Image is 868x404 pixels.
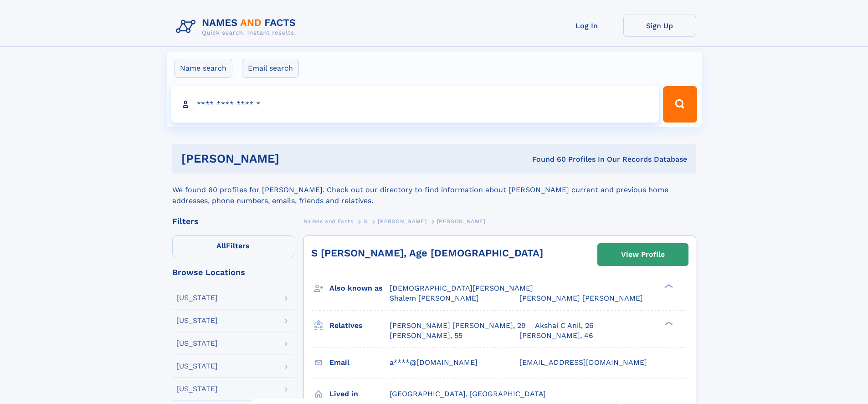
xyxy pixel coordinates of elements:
a: [PERSON_NAME] [378,215,426,227]
span: [PERSON_NAME] [437,218,486,225]
label: Email search [242,59,299,78]
label: Name search [174,59,232,78]
a: Sign Up [623,15,696,37]
div: [US_STATE] [176,385,218,393]
h3: Also known as [329,281,390,296]
button: Search Button [663,86,697,123]
a: View Profile [598,244,688,266]
div: Browse Locations [172,268,294,276]
div: [US_STATE] [176,294,218,302]
h1: [PERSON_NAME] [181,153,406,164]
a: [PERSON_NAME] [PERSON_NAME], 29 [390,321,526,331]
div: We found 60 profiles for [PERSON_NAME]. Check out our directory to find information about [PERSON... [172,174,696,206]
a: Log In [550,15,623,37]
span: [DEMOGRAPHIC_DATA][PERSON_NAME] [390,284,533,292]
h3: Email [329,355,390,370]
span: [EMAIL_ADDRESS][DOMAIN_NAME] [519,358,647,367]
input: search input [171,86,659,123]
span: [GEOGRAPHIC_DATA], [GEOGRAPHIC_DATA] [390,389,546,398]
span: [PERSON_NAME] [378,218,426,225]
a: Akshai C Anil, 26 [535,321,594,331]
div: ❯ [663,320,673,326]
span: Shalem [PERSON_NAME] [390,294,479,302]
h3: Lived in [329,386,390,402]
div: Filters [172,217,294,225]
span: All [216,241,226,250]
label: Filters [172,235,294,257]
div: [US_STATE] [176,363,218,370]
a: [PERSON_NAME], 46 [519,331,593,341]
div: ❯ [663,283,673,289]
h3: Relatives [329,318,390,333]
span: S [364,218,368,225]
div: Found 60 Profiles In Our Records Database [406,154,687,164]
span: [PERSON_NAME] [PERSON_NAME] [519,294,643,302]
div: [US_STATE] [176,317,218,324]
div: [US_STATE] [176,340,218,347]
a: [PERSON_NAME], 55 [390,331,462,341]
a: Names and Facts [303,215,354,227]
div: View Profile [621,244,665,265]
img: Logo Names and Facts [172,15,303,39]
a: S [364,215,368,227]
a: S [PERSON_NAME], Age [DEMOGRAPHIC_DATA] [311,247,543,259]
